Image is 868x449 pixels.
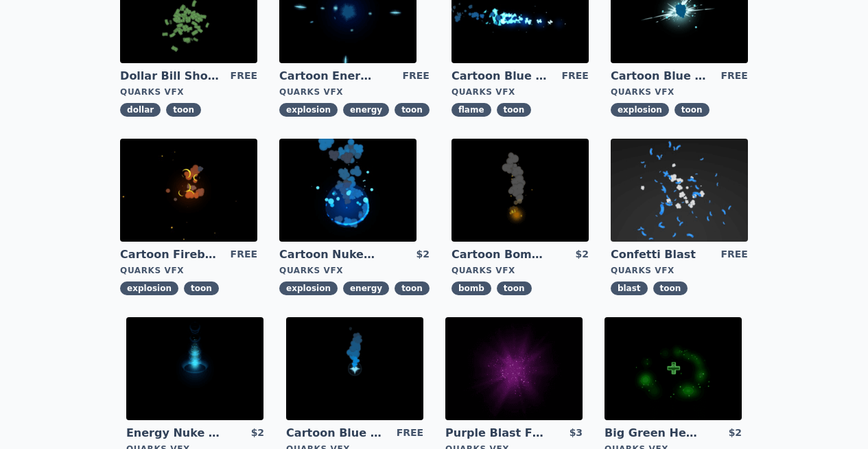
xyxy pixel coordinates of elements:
[251,426,264,441] div: $2
[451,265,589,276] div: Quarks VFX
[675,103,709,117] span: toon
[720,69,747,84] div: FREE
[286,317,423,420] img: imgAlt
[653,281,688,295] span: toon
[343,281,389,295] span: energy
[611,281,648,295] span: blast
[397,426,423,441] div: FREE
[611,139,748,242] img: imgAlt
[497,281,532,295] span: toon
[451,139,589,242] img: imgAlt
[231,247,257,262] div: FREE
[720,247,747,262] div: FREE
[497,103,532,117] span: toon
[570,426,583,441] div: $3
[279,103,338,117] span: explosion
[605,317,742,420] img: imgAlt
[445,317,583,420] img: imgAlt
[451,87,589,97] div: Quarks VFX
[279,265,430,276] div: Quarks VFX
[120,139,257,242] img: imgAlt
[611,87,748,97] div: Quarks VFX
[231,69,257,84] div: FREE
[445,426,544,441] a: Purple Blast Fireworks
[279,247,378,262] a: Cartoon Nuke Energy Explosion
[279,87,430,97] div: Quarks VFX
[343,103,389,117] span: energy
[120,281,178,295] span: explosion
[120,87,257,97] div: Quarks VFX
[286,426,385,441] a: Cartoon Blue Flare
[395,281,430,295] span: toon
[279,281,338,295] span: explosion
[120,247,219,262] a: Cartoon Fireball Explosion
[451,69,550,84] a: Cartoon Blue Flamethrower
[611,247,709,262] a: Confetti Blast
[120,265,257,276] div: Quarks VFX
[729,426,742,441] div: $2
[126,426,225,441] a: Energy Nuke Muzzle Flash
[120,69,219,84] a: Dollar Bill Shower
[451,247,550,262] a: Cartoon Bomb Fuse
[120,103,161,117] span: dollar
[605,426,703,441] a: Big Green Healing Effect
[451,103,491,117] span: flame
[184,281,219,295] span: toon
[395,103,430,117] span: toon
[575,247,588,262] div: $2
[126,317,263,420] img: imgAlt
[451,281,491,295] span: bomb
[166,103,201,117] span: toon
[611,103,669,117] span: explosion
[279,139,417,242] img: imgAlt
[611,265,748,276] div: Quarks VFX
[416,247,429,262] div: $2
[611,69,709,84] a: Cartoon Blue Gas Explosion
[561,69,588,84] div: FREE
[279,69,378,84] a: Cartoon Energy Explosion
[402,69,429,84] div: FREE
